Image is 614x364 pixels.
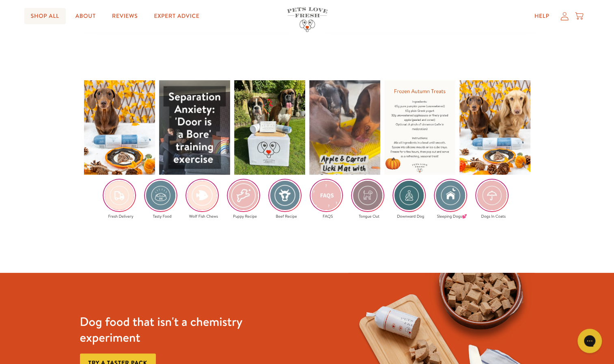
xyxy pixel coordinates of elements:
strong: Downward Dog [397,214,424,219]
iframe: Gorgias live chat messenger [573,326,606,356]
img: 2475_1013201103904099664-4t.jpg [435,180,466,211]
strong: Beef Recipe [276,214,297,219]
h3: Dog food that isn't a chemistry experiment [80,314,265,345]
strong: Fresh Delivery [108,214,133,219]
a: Reviews [106,8,144,24]
a: Expert Advice [147,8,206,24]
strong: Puppy Recipe [233,214,257,219]
img: 0015_965318731686421580-4t.jpg [352,180,383,211]
a: Shop All [24,8,66,24]
a: About [69,8,102,24]
img: 4034_6084782512731327967-4t.jpg [393,180,425,211]
img: 51479_2512492527185327460-4t.jpg [310,180,342,211]
a: Help [528,8,556,24]
img: 821988_4635509096548387497-4t.jpg [145,180,177,211]
strong: Dogs In Coats [481,214,505,219]
img: 10968_5072579764926655300-4t.jpg [228,180,259,211]
img: 51019_922969244171885795-4t.jpg [269,180,301,211]
img: 58314_2810153398668061499-4t.jpg [186,180,218,211]
strong: Tongue Out [359,214,379,219]
img: Pets Love Fresh [287,7,327,32]
strong: Sleeping Dogs💕 [437,214,467,219]
img: 93167_7627828820727650526-4t.jpg [103,180,135,211]
strong: Tasty Food [153,214,171,219]
img: 03310_6573765221449598147-4t.jpg [476,180,508,211]
strong: FAQS [323,214,333,219]
strong: Wolf Fish Chews [189,214,218,219]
